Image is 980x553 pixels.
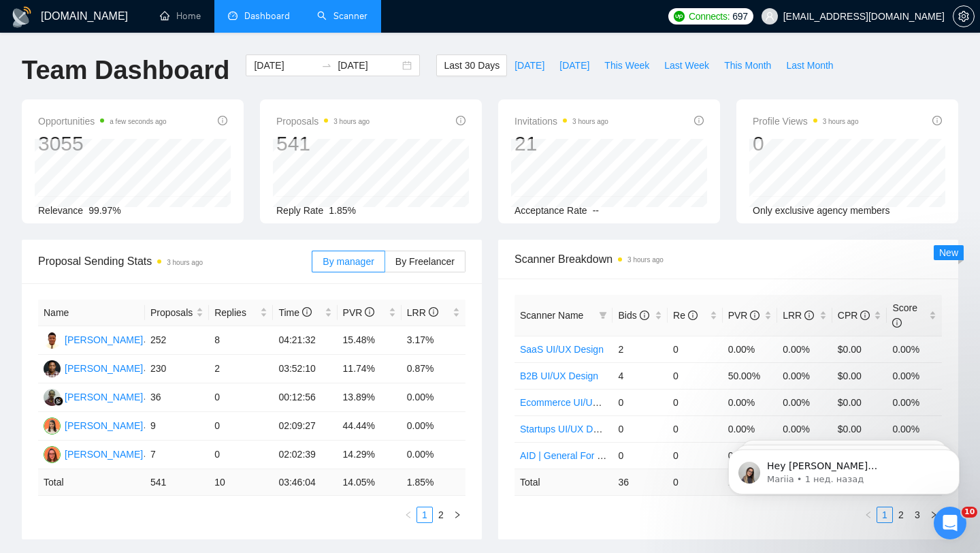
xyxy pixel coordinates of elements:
td: $0.00 [832,336,887,362]
span: LRR [407,307,438,318]
td: 03:46:04 [273,469,337,496]
span: 99.97% [88,205,120,216]
time: a few seconds ago [110,118,166,125]
span: 10 [962,507,977,518]
a: homeHome [160,10,201,22]
span: Last Month [786,58,833,73]
span: This Month [724,58,771,73]
span: CPR [838,310,870,321]
td: 03:52:10 [273,355,337,383]
td: 1.85 % [402,469,465,496]
button: This Week [597,54,657,76]
a: SaaS UI/UX Design [520,344,604,355]
td: 15.48% [338,326,402,355]
a: TA[PERSON_NAME] [44,362,143,373]
iframe: Intercom notifications сообщение [708,421,980,516]
span: PVR [343,307,375,318]
span: info-circle [365,307,374,317]
span: dashboard [228,11,238,20]
span: Last Week [664,58,709,73]
img: O [44,417,61,434]
div: 21 [514,131,608,157]
span: filter [599,311,607,319]
td: 4 [612,362,668,389]
li: Next Page [449,507,465,523]
iframe: Intercom live chat [934,507,966,539]
span: Dashboard [244,10,290,22]
span: user [765,12,774,21]
span: Reply Rate [276,205,323,216]
td: 0 [612,389,668,415]
a: searchScanner [317,10,367,22]
td: 8 [209,326,273,355]
span: Profile Views [753,113,859,129]
td: 0.00% [887,336,942,362]
td: 0.00% [402,383,465,412]
span: info-circle [892,318,902,328]
img: gigradar-bm.png [54,396,63,406]
a: AO[PERSON_NAME] [44,334,143,345]
a: setting [953,11,975,22]
span: PVR [728,310,760,321]
h1: Team Dashboard [22,54,229,86]
td: 00:12:56 [273,383,337,412]
td: $0.00 [832,389,887,415]
td: $0.00 [832,415,887,442]
span: info-circle [860,311,870,320]
td: 0.00% [402,441,465,469]
th: Name [38,300,145,326]
td: 14.05 % [338,469,402,496]
img: K [44,389,61,406]
td: 2 [612,336,668,362]
td: 36 [612,469,668,495]
time: 3 hours ago [627,256,664,264]
a: AID | General For Lead Gens [520,450,644,461]
span: info-circle [456,116,465,125]
a: B2B UI/UX Design [520,370,598,381]
td: 0.00% [777,415,832,442]
span: info-circle [640,311,649,320]
td: $0.00 [832,362,887,389]
span: Invitations [514,113,608,129]
span: left [404,511,412,519]
button: left [860,507,877,523]
td: 0 [668,389,723,415]
a: 1 [417,507,432,522]
div: [PERSON_NAME] [65,361,143,376]
td: 0 [209,383,273,412]
span: info-circle [688,311,698,320]
span: info-circle [429,307,438,317]
td: 0.00% [723,415,778,442]
div: 0 [753,131,859,157]
span: Proposals [276,113,370,129]
button: setting [953,5,975,27]
a: K[PERSON_NAME] [44,391,143,402]
img: AO [44,332,61,349]
span: info-circle [694,116,704,125]
td: 0.00% [887,389,942,415]
span: right [453,511,461,519]
td: 2 [209,355,273,383]
span: info-circle [302,307,312,317]
span: Scanner Breakdown [514,251,942,268]
button: right [449,507,465,523]
span: info-circle [932,116,942,125]
img: A [44,446,61,463]
td: 0 [668,362,723,389]
span: Proposal Sending Stats [38,253,312,270]
a: Startups UI/UX Design [520,424,616,434]
td: 11.74% [338,355,402,383]
time: 3 hours ago [572,118,608,125]
td: 0.00% [723,336,778,362]
td: 0 [668,442,723,469]
span: 697 [732,9,747,24]
span: [DATE] [514,58,544,73]
button: Last Month [779,54,840,76]
td: 02:09:27 [273,412,337,441]
td: 36 [145,383,209,412]
td: 0.87% [402,355,465,383]
span: info-circle [218,116,227,125]
span: Acceptance Rate [514,205,587,216]
li: 1 [416,507,433,523]
span: swap-right [321,60,332,71]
